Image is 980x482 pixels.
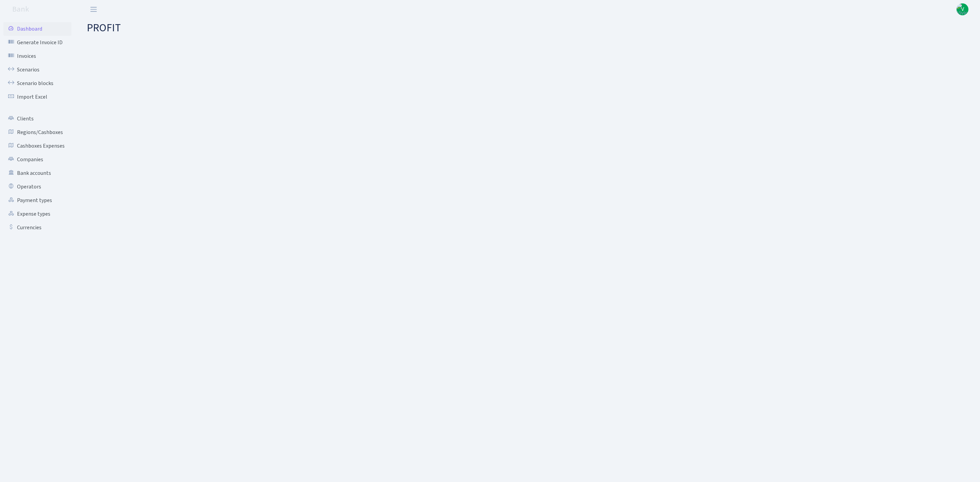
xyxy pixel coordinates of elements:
[3,221,71,234] a: Currencies
[3,90,71,104] a: Import Excel
[3,22,71,36] a: Dashboard
[3,77,71,90] a: Scenario blocks
[85,4,102,15] button: Toggle navigation
[3,126,71,139] a: Regions/Cashboxes
[3,153,71,166] a: Companies
[87,20,121,36] span: PROFIT
[957,3,968,15] a: V
[3,49,71,63] a: Invoices
[3,36,71,49] a: Generate Invoice ID
[3,180,71,194] a: Operators
[3,139,71,153] a: Cashboxes Expenses
[3,166,71,180] a: Bank accounts
[3,194,71,207] a: Payment types
[3,63,71,77] a: Scenarios
[3,112,71,126] a: Clients
[3,207,71,221] a: Expense types
[957,3,968,15] img: Vivio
